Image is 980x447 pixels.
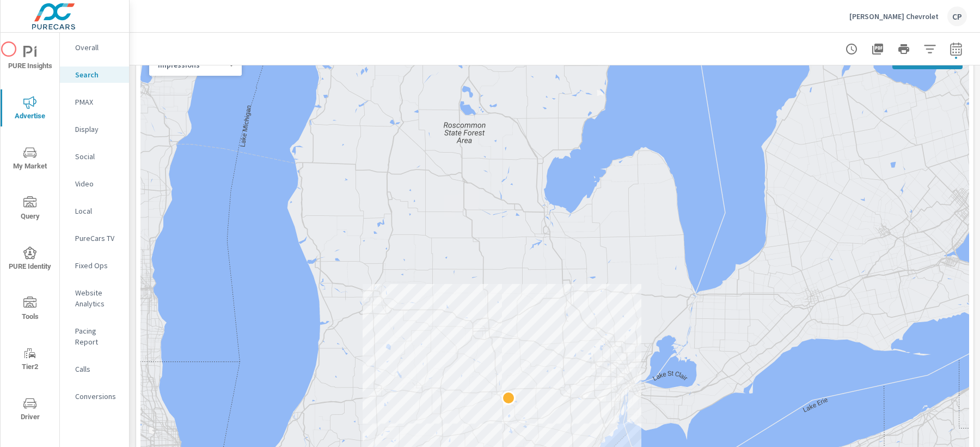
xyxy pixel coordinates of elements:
[75,124,120,135] p: Display
[849,11,939,21] p: [PERSON_NAME] Chevrolet
[60,230,129,246] div: PureCars TV
[75,391,120,402] p: Conversions
[75,206,120,216] p: Local
[60,257,129,274] div: Fixed Ops
[75,178,120,189] p: Video
[75,151,120,162] p: Social
[60,323,129,350] div: Pacing Report
[75,96,120,107] p: PMAX
[945,38,967,60] button: Select Date Range
[75,325,120,347] p: Pacing Report
[75,260,120,271] p: Fixed Ops
[4,46,56,73] span: PURE Insights
[60,203,129,219] div: Local
[75,233,120,244] p: PureCars TV
[60,39,129,56] div: Overall
[60,361,129,377] div: Calls
[947,7,967,26] div: CP
[4,347,56,373] span: Tier2
[4,196,56,223] span: Query
[75,364,120,374] p: Calls
[60,121,129,137] div: Display
[75,42,120,53] p: Overall
[60,148,129,165] div: Social
[60,67,129,83] div: Search
[60,176,129,192] div: Video
[60,388,129,404] div: Conversions
[4,246,56,273] span: PURE Identity
[75,287,120,309] p: Website Analytics
[60,94,129,110] div: PMAX
[4,96,56,123] span: Advertise
[60,285,129,312] div: Website Analytics
[867,38,889,60] button: "Export Report to PDF"
[4,297,56,323] span: Tools
[4,397,56,424] span: Driver
[4,146,56,173] span: My Market
[75,69,120,80] p: Search
[893,38,915,60] button: Print Report
[919,38,941,60] button: Apply Filters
